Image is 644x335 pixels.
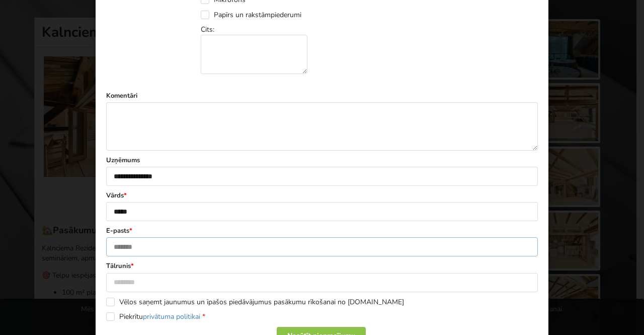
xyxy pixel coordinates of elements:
[106,298,404,306] label: Vēlos saņemt jaunumus un īpašos piedāvājumus pasākumu rīkošanai no [DOMAIN_NAME]
[143,312,200,321] a: privātuma politikai
[106,91,538,100] label: Komentāri
[201,11,301,19] label: Papīrs un rakstāmpiederumi
[201,25,314,74] div: Cits:
[106,191,538,200] label: Vārds
[106,156,538,165] label: Uzņēmums
[106,261,538,271] label: Tālrunis
[106,226,538,235] label: E-pasts
[106,312,205,321] label: Piekrītu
